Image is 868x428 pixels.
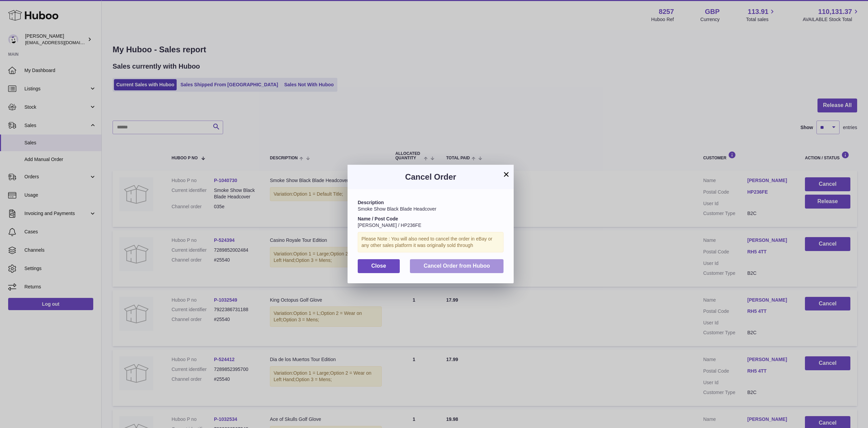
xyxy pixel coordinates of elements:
span: [PERSON_NAME] / HP236FE [358,222,421,228]
div: Please Note : You will also need to cancel the order in eBay or any other sales platform it was o... [358,232,504,252]
button: × [502,170,510,178]
span: Close [371,263,386,269]
button: Close [358,259,400,273]
span: Smoke Show Black Blade Headcover [358,206,436,212]
strong: Name / Post Code [358,216,398,221]
strong: Description [358,200,384,205]
button: Cancel Order from Huboo [410,259,504,273]
span: Cancel Order from Huboo [423,263,490,269]
h3: Cancel Order [358,172,504,182]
